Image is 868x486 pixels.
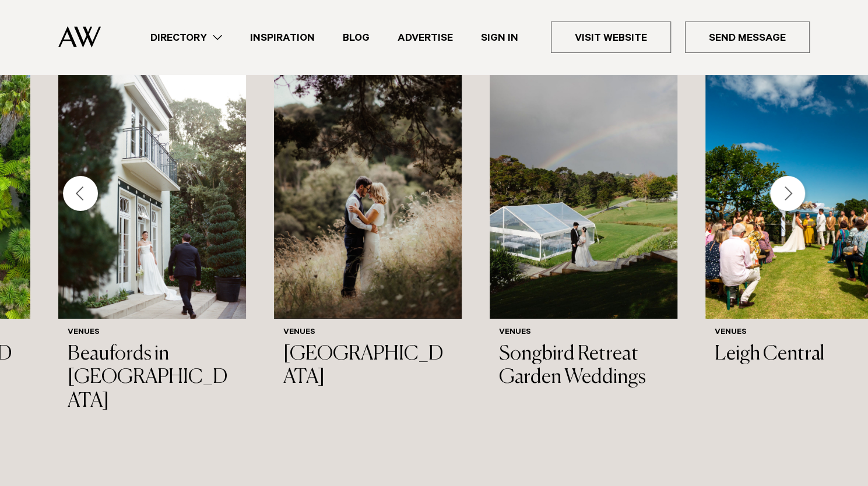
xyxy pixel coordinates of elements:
[283,328,452,338] h6: Venues
[58,67,246,423] a: Bride and groom posing outside homestead Venues Beaufords in [GEOGRAPHIC_DATA]
[58,26,101,48] img: Auckland Weddings Logo
[490,67,677,399] a: Bride and groom in front of marquee with rainbow Venues Songbird Retreat Garden Weddings
[499,328,668,338] h6: Venues
[274,67,462,319] img: wedding photoshoot waterfall farm
[236,30,329,45] a: Inspiration
[499,343,668,390] h3: Songbird Retreat Garden Weddings
[467,30,532,45] a: Sign In
[384,30,467,45] a: Advertise
[68,328,237,338] h6: Venues
[329,30,384,45] a: Blog
[58,67,246,319] img: Bride and groom posing outside homestead
[136,30,236,45] a: Directory
[685,22,810,53] a: Send Message
[274,67,462,399] a: wedding photoshoot waterfall farm Venues [GEOGRAPHIC_DATA]
[283,343,452,390] h3: [GEOGRAPHIC_DATA]
[68,343,237,414] h3: Beaufords in [GEOGRAPHIC_DATA]
[551,22,671,53] a: Visit Website
[490,67,677,319] img: Bride and groom in front of marquee with rainbow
